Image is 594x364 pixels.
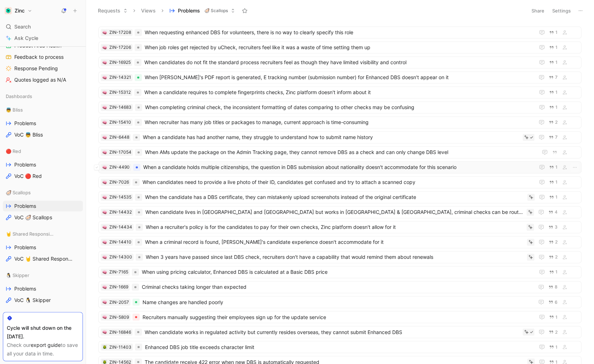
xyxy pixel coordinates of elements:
span: VoC 🤘 Shared Responsibility [14,255,74,262]
span: When AMs update the package on the Admin Tracking page, they cannot remove DBS as a check and can... [145,148,535,157]
a: 🧠ZIN-14432When candidate lives in [GEOGRAPHIC_DATA] and [GEOGRAPHIC_DATA] but works in [GEOGRAPHI... [98,206,581,218]
a: Problems [3,283,83,294]
img: 🧠 [103,330,107,334]
button: 1 [548,268,559,276]
a: 🪲ZIN-11403Enhanced DBS job title exceeds character limit1 [98,341,581,353]
a: VoC 🤘 Shared Responsibility [3,253,83,264]
span: VoC 🔴 Red [14,173,42,180]
img: 🧠 [103,135,107,139]
span: 1 [555,105,558,109]
span: 🦪 Scallops [204,7,228,14]
a: 🧠ZIN-14683When completing criminal check, the inconsistent formatting of dates comparing to other... [98,101,581,113]
span: 1 [555,60,558,65]
span: 7 [555,135,558,139]
button: 🧠 [102,284,107,289]
a: 🧠ZIN-1669Criminal checks taking longer than expected8 [98,281,581,293]
button: 🧠 [102,210,107,215]
button: 7 [547,133,559,141]
span: When candidate lives in [GEOGRAPHIC_DATA] and [GEOGRAPHIC_DATA] but works in [GEOGRAPHIC_DATA] & ... [145,208,524,216]
span: When using pricing calculator, Enhanced DBS is calculated at a Basic DBS price [142,268,532,276]
button: 🧠 [102,165,107,170]
img: 🧠 [103,90,107,94]
span: 👼 Bliss [6,106,23,113]
span: VoC 🐧 Skipper [14,297,51,304]
span: 1 [555,270,558,274]
span: Quotes logged as N/A [14,76,66,83]
div: 🧠 [102,60,107,65]
a: Quotes logged as N/A [3,75,83,85]
div: ZIN-14535 [109,194,131,201]
span: 8 [555,285,558,289]
div: Check our to save all your data in time. [7,341,79,358]
img: 🪲 [103,360,107,364]
div: ZIN-15410 [109,119,131,126]
a: 🧠ZIN-6448When a candidate has had another name, they struggle to understand how to submit name hi... [98,131,581,143]
div: ZIN-14321 [109,74,131,81]
a: 🧠ZIN-5809Recruiters manually suggesting their employees sign up for the update service1 [98,311,581,323]
span: 4 [555,210,558,214]
a: Problems [3,159,83,170]
span: 1 [555,45,558,50]
div: 🧠 [102,150,107,155]
button: 🧠 [102,75,107,80]
button: 🪲 [102,344,107,349]
button: ZincZinc [3,6,34,16]
a: 🧠ZIN-14535When the candidate has a DBS certificate, they can mistakenly upload screenshots instea... [98,191,581,203]
div: 🔴 Red [3,146,83,157]
button: 🧠 [102,45,107,50]
div: ZIN-4490 [109,164,130,171]
span: When a recruiter's policy is for the candidates to pay for their own checks, Zinc platform doesn'... [146,223,524,231]
div: 🧠 [102,135,107,140]
div: ZIN-7026 [109,179,129,186]
button: 1 [548,43,559,51]
div: ZIN-16846 [109,328,131,335]
div: 🧠 [102,180,107,185]
a: Problems [3,201,83,211]
span: Problems [14,244,36,251]
a: 🧠ZIN-17208When requesting enhanced DBS for volunteers, there is no way to clearly specify this role1 [98,26,581,39]
span: 1 [555,195,558,199]
button: 6 [547,298,559,306]
span: Feedback to process [14,53,64,61]
div: ZIN-6448 [109,134,129,141]
a: Problems [3,118,83,129]
img: 🧠 [103,240,107,244]
a: VoC 🔴 Red [3,171,83,181]
button: 1 [548,193,559,201]
div: 🧠 [102,255,107,260]
img: 🧠 [103,45,107,50]
div: ZIN-17054 [109,149,131,156]
span: Ask Cycle [14,34,38,42]
div: ZIN-7165 [109,268,128,276]
div: 👼 BlissProblemsVoC 👼 Bliss [3,104,83,140]
span: 🦪 Scallops [6,189,31,196]
a: Feedback to process [3,52,83,62]
button: 1 [548,343,559,351]
img: 🧠 [103,270,107,274]
button: Views [138,5,159,16]
a: Response Pending [3,63,83,74]
span: Problems [14,161,36,168]
span: When completing criminal check, the inconsistent formatting of dates comparing to other checks ma... [145,103,532,112]
img: 🧠 [103,255,107,259]
a: 🧠ZIN-4490When a candidate holds multiple citizenships, the question in DBS submission about natio... [98,161,581,173]
span: 🐧 Skipper [6,272,29,279]
div: ZIN-14683 [109,104,131,111]
div: ZIN-11403 [109,343,131,350]
div: ZIN-17206 [109,44,131,51]
div: 🧠 [102,299,107,304]
span: Criminal checks taking longer than expected [142,283,531,291]
a: 🧠ZIN-15312When a candidate requires to complete fingerprints checks, Zinc platform doesn't inform... [98,86,581,98]
button: 7 [547,73,559,81]
img: 🧠 [103,195,107,199]
img: 🧠 [103,180,107,184]
div: ZIN-14300 [109,253,132,261]
div: 🐧 SkipperProblemsVoC 🐧 Skipper [3,270,83,306]
button: 🧠 [102,30,107,35]
div: 🧠 [102,314,107,319]
span: 3 [555,225,558,229]
a: 🧠ZIN-14434When a recruiter's policy is for the candidates to pay for their own checks, Zinc platf... [98,221,581,233]
div: 👼 Bliss [3,104,83,115]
